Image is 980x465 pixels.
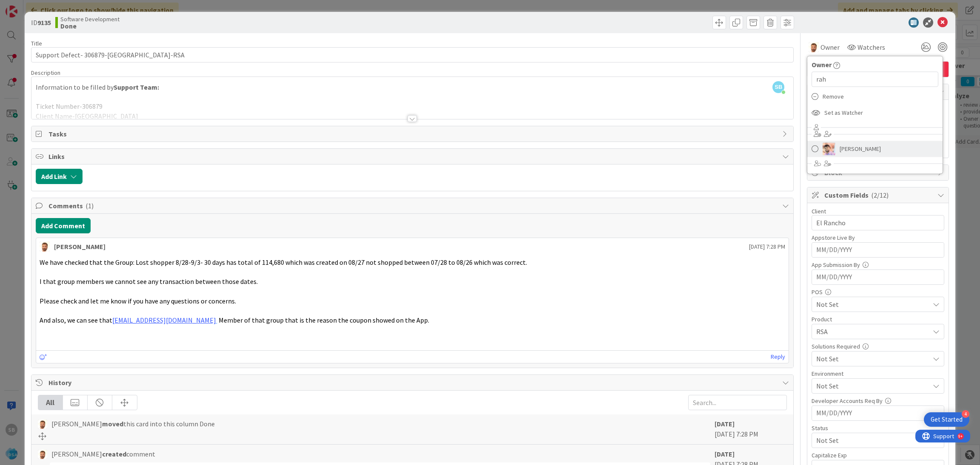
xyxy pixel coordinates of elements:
[816,270,940,284] input: MM/DD/YYYY
[40,258,527,267] span: We have checked that the Group: Lost shopper 8/28-9/3- 30 days has total of 114,680 which was cre...
[812,452,944,458] div: Capitalize Exp
[48,377,778,388] span: History
[812,316,944,322] div: Product
[40,297,236,305] span: Please check and let me know if you have any questions or concerns.
[871,191,889,199] span: ( 2/12 )
[816,243,940,257] input: MM/DD/YYYY
[36,218,91,233] button: Add Comment
[816,354,929,364] span: Not Set
[772,81,784,93] span: SB
[31,69,60,77] span: Description
[18,1,39,11] span: Support
[40,316,112,324] span: And also, we can see that
[771,352,785,362] a: Reply
[85,201,94,210] span: ( 1 )
[38,450,47,459] img: AS
[60,16,120,23] span: Software Development
[812,289,944,295] div: POS
[38,395,63,410] div: All
[40,241,50,252] img: AS
[924,412,969,427] div: Open Get Started checklist, remaining modules: 4
[688,395,787,410] input: Search...
[820,42,840,52] span: Owner
[31,17,51,28] span: ID
[824,190,933,200] span: Custom Fields
[219,316,429,324] span: Member of that group that is the reason the coupon showed on the App.
[102,450,126,458] b: created
[931,415,963,424] div: Get Started
[816,381,929,391] span: Not Set
[715,450,735,458] b: [DATE]
[31,47,794,62] input: type card name here...
[812,235,944,241] div: Appstore Live By
[60,23,120,29] b: Done
[114,83,159,91] strong: Support Team:
[812,262,944,268] div: App Submission By
[823,142,835,155] img: RS
[812,60,832,70] span: Owner
[809,42,819,52] img: AS
[812,425,944,431] div: Status
[749,242,785,251] span: [DATE] 7:28 PM
[857,42,885,52] span: Watchers
[824,106,863,119] span: Set as Watcher
[48,151,778,162] span: Links
[812,398,944,404] div: Developer Accounts Req By
[102,420,123,428] b: moved
[36,82,789,92] p: Information to be filled by
[38,420,47,429] img: AS
[36,169,83,184] button: Add Link
[48,201,778,211] span: Comments
[715,419,787,440] div: [DATE] 7:28 PM
[816,326,929,337] span: RSA
[812,343,944,349] div: Solutions Required
[715,420,735,428] b: [DATE]
[37,18,51,27] b: 9135
[840,142,881,155] span: [PERSON_NAME]
[48,129,778,139] span: Tasks
[962,410,969,418] div: 4
[812,371,944,377] div: Environment
[812,207,826,215] label: Client
[54,241,105,252] div: [PERSON_NAME]
[823,90,844,103] span: Remove
[51,449,155,459] span: [PERSON_NAME] comment
[816,434,925,446] span: Not Set
[40,277,258,286] span: I that group members we cannot see any transaction between those dates.
[112,316,216,324] a: [EMAIL_ADDRESS][DOMAIN_NAME]
[812,71,938,87] input: Search...
[816,406,940,420] input: MM/DD/YYYY
[31,40,42,47] label: Title
[43,3,47,10] div: 9+
[51,419,215,429] span: [PERSON_NAME] this card into this column Done
[807,141,943,157] a: RS[PERSON_NAME]
[816,299,929,309] span: Not Set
